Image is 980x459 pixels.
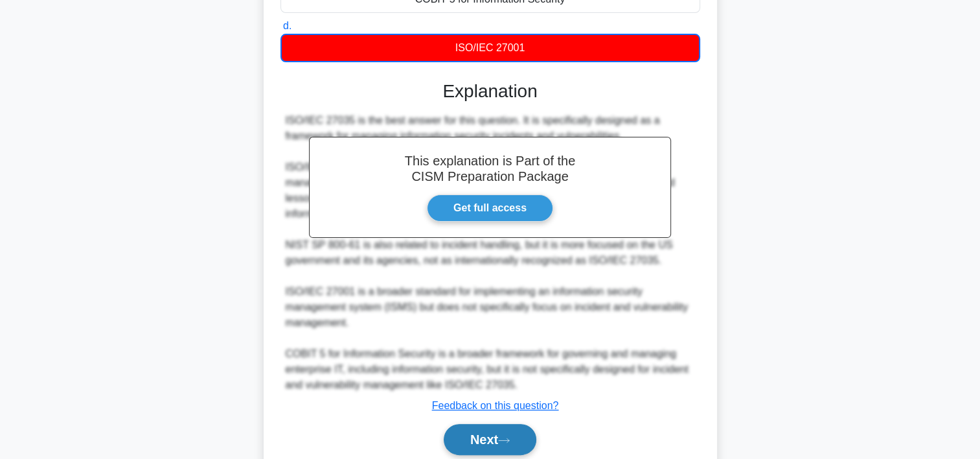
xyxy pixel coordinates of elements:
button: Next [444,424,536,455]
div: ISO/IEC 27035 is the best answer for this question. It is specifically designed as a framework fo... [286,113,695,393]
h3: Explanation [288,80,692,102]
div: ISO/IEC 27001 [280,34,700,62]
a: Get full access [427,194,553,222]
a: Feedback on this question? [432,400,559,411]
span: d. [283,20,291,31]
